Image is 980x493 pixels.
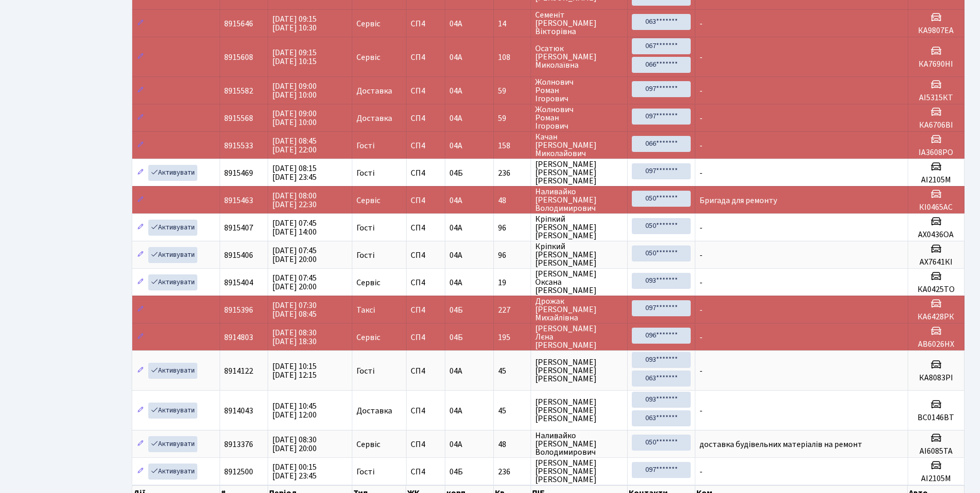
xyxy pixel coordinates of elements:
[411,20,441,28] span: СП4
[912,257,960,267] h5: АХ7641КІ
[411,440,441,449] span: СП4
[224,18,253,29] span: 8915646
[498,251,526,259] span: 96
[498,333,526,342] span: 195
[411,407,441,415] span: СП4
[224,222,253,234] span: 8915407
[699,167,703,179] span: -
[498,407,526,415] span: 45
[535,325,623,349] span: [PERSON_NAME] Лєна [PERSON_NAME]
[272,327,317,347] span: [DATE] 08:30 [DATE] 18:30
[449,466,463,477] span: 04Б
[449,277,462,288] span: 04А
[498,114,526,122] span: 59
[699,304,703,316] span: -
[356,407,392,415] span: Доставка
[912,93,960,103] h5: АІ5315КТ
[498,20,526,28] span: 14
[449,140,462,151] span: 04А
[912,203,960,212] h5: КІ0465АС
[272,163,317,183] span: [DATE] 08:15 [DATE] 23:45
[449,365,462,377] span: 04А
[148,464,197,480] a: Активувати
[912,148,960,158] h5: ІА3608РО
[356,142,375,150] span: Гості
[148,363,197,379] a: Активувати
[535,11,623,36] span: Семеніт [PERSON_NAME] Вікторівна
[699,113,703,124] span: -
[912,26,960,36] h5: КА9807ЕА
[356,114,392,122] span: Доставка
[272,47,317,67] span: [DATE] 09:15 [DATE] 10:15
[498,279,526,287] span: 19
[272,272,317,292] span: [DATE] 07:45 [DATE] 20:00
[535,44,623,69] span: Осатюк [PERSON_NAME] Миколаївна
[449,304,463,316] span: 04Б
[224,85,253,97] span: 8915582
[356,468,375,476] span: Гості
[498,53,526,61] span: 108
[449,167,463,179] span: 04Б
[148,220,197,236] a: Активувати
[912,230,960,240] h5: AX0436OA
[272,81,317,101] span: [DATE] 09:00 [DATE] 10:00
[224,439,253,450] span: 8913376
[411,87,441,95] span: СП4
[224,332,253,343] span: 8914803
[356,196,380,205] span: Сервіс
[356,169,375,177] span: Гості
[535,78,623,103] span: Жолнович Роман Ігорович
[699,466,703,477] span: -
[148,274,197,290] a: Активувати
[449,332,463,343] span: 04Б
[912,285,960,295] h5: КА0425ТО
[498,468,526,476] span: 236
[535,398,623,423] span: [PERSON_NAME] [PERSON_NAME] [PERSON_NAME]
[224,140,253,151] span: 8915533
[224,365,253,377] span: 8914122
[912,446,960,456] h5: АІ6085ТА
[912,373,960,383] h5: КА8083PI
[356,53,380,61] span: Сервіс
[356,279,380,287] span: Сервіс
[272,434,317,454] span: [DATE] 08:30 [DATE] 20:00
[699,332,703,343] span: -
[356,224,375,232] span: Гості
[912,413,960,423] h5: ВС0146ВТ
[449,439,462,450] span: 04А
[411,251,441,259] span: СП4
[411,53,441,61] span: СП4
[148,403,197,419] a: Активувати
[699,140,703,151] span: -
[224,466,253,477] span: 8912500
[272,461,317,482] span: [DATE] 00:15 [DATE] 23:45
[148,165,197,181] a: Активувати
[411,169,441,177] span: СП4
[535,133,623,158] span: Качан [PERSON_NAME] Миколайович
[498,224,526,232] span: 96
[912,474,960,484] h5: АІ2105М
[699,222,703,234] span: -
[272,190,317,210] span: [DATE] 08:00 [DATE] 22:30
[411,114,441,122] span: СП4
[224,113,253,124] span: 8915568
[272,13,317,34] span: [DATE] 09:15 [DATE] 10:30
[411,142,441,150] span: СП4
[411,367,441,375] span: СП4
[449,222,462,234] span: 04А
[272,361,317,381] span: [DATE] 10:15 [DATE] 12:15
[356,87,392,95] span: Доставка
[535,459,623,484] span: [PERSON_NAME] [PERSON_NAME] [PERSON_NAME]
[356,333,380,342] span: Сервіс
[224,52,253,63] span: 8915608
[449,113,462,124] span: 04А
[224,250,253,261] span: 8915406
[272,218,317,238] span: [DATE] 07:45 [DATE] 14:00
[912,59,960,69] h5: КА7690НІ
[699,18,703,29] span: -
[224,167,253,179] span: 8915469
[498,367,526,375] span: 45
[148,436,197,452] a: Активувати
[535,432,623,456] span: Наливайко [PERSON_NAME] Володимирович
[411,333,441,342] span: СП4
